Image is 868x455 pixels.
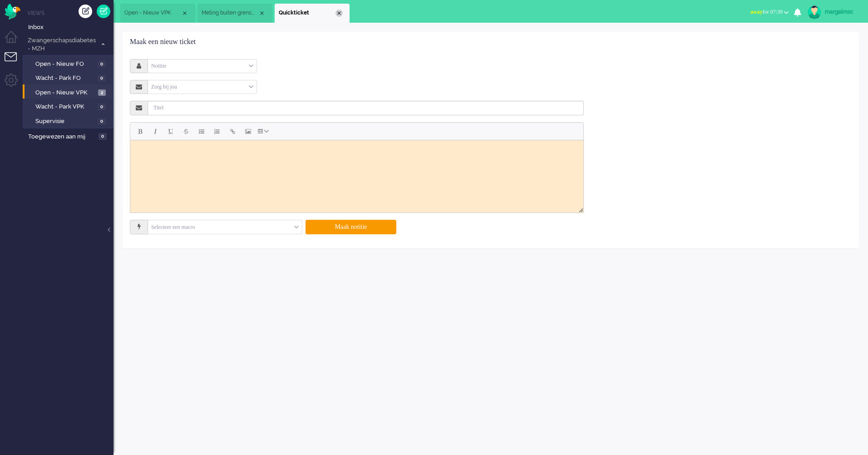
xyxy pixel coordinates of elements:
[26,59,113,69] a: Open - Nieuw FO 0
[28,133,96,141] span: Toegewezen aan mij
[225,124,240,139] button: Insert/edit link
[120,4,195,23] li: View
[5,31,25,51] li: Dashboard menu
[35,74,95,83] span: Wacht - Park FO
[275,4,350,23] li: Quickticket
[197,4,272,23] li: 5767
[825,7,859,16] div: margalmsc
[148,101,584,115] input: Titel
[258,10,266,17] div: Close tab
[5,52,25,73] li: Tickets menu
[181,10,188,17] div: Close tab
[750,9,763,15] span: away
[98,118,106,125] span: 0
[26,101,113,111] a: Wacht - Park VPK 0
[130,38,196,45] span: Maak een nieuw ticket
[5,6,20,13] a: Omnidesk
[335,10,343,17] div: Close tab
[79,5,92,18] div: Creëer ticket
[99,133,107,140] span: 0
[26,36,97,53] span: Zwangerschapsdiabetes - MZH
[576,204,583,213] div: Resize
[35,89,96,97] span: Open - Nieuw VPK
[27,9,113,17] li: Views
[124,9,181,17] span: Open - Nieuw VPK
[163,124,178,139] button: Underline
[178,124,194,139] button: Strikethrough
[26,73,113,83] a: Wacht - Park FO 0
[26,131,113,141] a: Toegewezen aan mij 0
[5,4,20,20] img: flow_omnibird.svg
[240,124,256,139] button: Insert/edit image
[98,75,106,82] span: 0
[806,5,859,19] a: margalmsc
[279,9,335,17] span: Quickticket
[5,74,25,94] li: Admin menu
[808,5,821,19] img: avatar
[148,124,163,139] button: Italic
[130,140,583,204] iframe: Rich Text Area
[26,22,113,32] a: Inbox
[209,124,225,139] button: Numbered list
[132,124,148,139] button: Bold
[98,104,106,110] span: 0
[745,5,794,19] button: awayfor 07:39
[194,124,209,139] button: Bullet list
[202,9,258,17] span: Meting buiten grenswaarden
[28,23,113,32] span: Inbox
[256,124,272,139] button: Table
[26,87,113,97] a: Open - Nieuw VPK 2
[97,5,110,18] a: Quick Ticket
[35,117,95,126] span: Supervisie
[35,60,95,69] span: Open - Nieuw FO
[26,116,113,126] a: Supervisie 0
[35,103,95,111] span: Wacht - Park VPK
[98,61,106,68] span: 0
[750,9,783,15] span: for 07:39
[98,89,106,96] span: 2
[745,3,794,23] li: awayfor 07:39
[306,220,396,234] button: Maak notitie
